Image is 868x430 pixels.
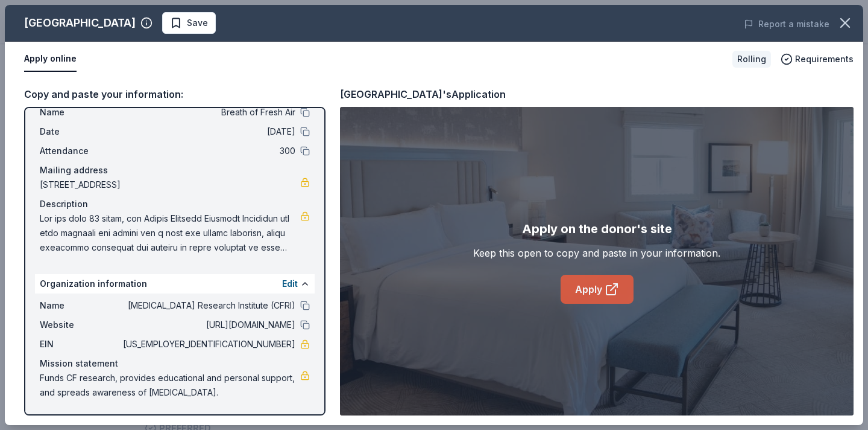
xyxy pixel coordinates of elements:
[121,318,295,332] span: [URL][DOMAIN_NAME]
[561,275,634,304] a: Apply
[40,211,300,255] span: Lor ips dolo 83 sitam, con Adipis Elitsedd Eiusmodt Incididun utl etdo magnaali eni admini ven q ...
[473,246,720,260] div: Keep this open to copy and paste in your information.
[35,274,315,294] div: Organization information
[121,298,295,313] span: [MEDICAL_DATA] Research Institute (CFRI)
[162,12,216,34] button: Save
[40,371,300,400] span: Funds CF research, provides educational and personal support, and spreads awareness of [MEDICAL_D...
[40,163,310,178] div: Mailing address
[40,337,121,351] span: EIN
[795,52,854,66] span: Requirements
[40,124,121,139] span: Date
[121,124,295,139] span: [DATE]
[40,105,121,120] span: Name
[121,105,295,120] span: Breath of Fresh Air
[744,17,829,31] button: Report a mistake
[40,356,310,371] div: Mission statement
[40,178,300,192] span: [STREET_ADDRESS]
[24,47,77,72] button: Apply online
[732,51,771,68] div: Rolling
[40,197,310,211] div: Description
[40,298,121,313] span: Name
[24,86,325,102] div: Copy and paste your information:
[40,144,121,158] span: Attendance
[340,86,506,102] div: [GEOGRAPHIC_DATA]'s Application
[282,277,298,291] button: Edit
[40,318,121,332] span: Website
[522,219,672,239] div: Apply on the donor's site
[187,16,208,30] span: Save
[781,52,854,66] button: Requirements
[121,144,295,158] span: 300
[24,13,136,33] div: [GEOGRAPHIC_DATA]
[121,337,295,351] span: [US_EMPLOYER_IDENTIFICATION_NUMBER]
